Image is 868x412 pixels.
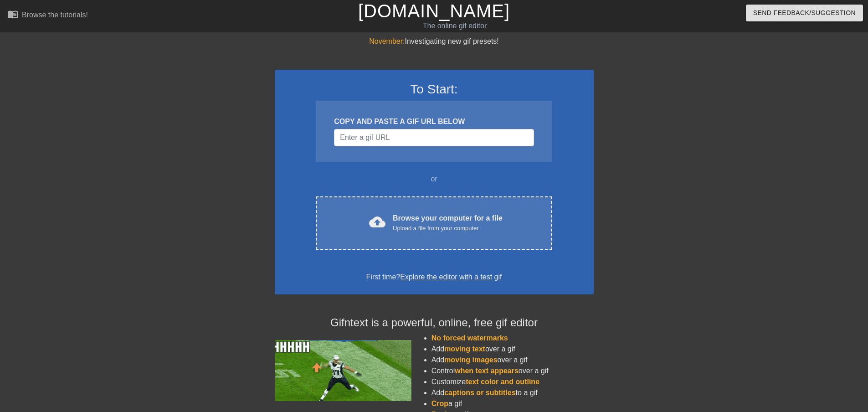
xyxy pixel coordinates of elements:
[334,116,534,127] div: COPY AND PASTE A GIF URL BELOW
[431,366,594,376] li: Control over a gif
[746,5,863,21] button: Send Feedback/Suggestion
[431,355,594,366] li: Add over a gif
[275,316,594,330] h4: Gifntext is a powerful, online, free gif editor
[275,36,594,47] div: Investigating new gif presets!
[22,11,88,19] div: Browse the tutorials!
[287,82,582,97] h3: To Start:
[275,340,411,401] img: football_small.gif
[444,356,497,364] span: moving images
[294,21,616,31] div: The online gif editor
[444,389,515,397] span: captions or subtitles
[358,1,510,21] a: [DOMAIN_NAME]
[753,7,856,19] span: Send Feedback/Suggestion
[393,224,503,233] div: Upload a file from your computer
[431,387,594,398] li: Add to a gif
[466,378,539,386] span: text color and outline
[334,129,534,146] input: Username
[369,37,405,45] span: November:
[393,213,503,233] div: Browse your computer for a file
[298,174,570,185] div: or
[431,376,594,387] li: Customize
[287,272,582,283] div: First time?
[369,214,385,230] span: cloud_upload
[431,344,594,355] li: Add over a gif
[7,9,88,23] a: Browse the tutorials!
[431,334,508,342] span: No forced watermarks
[455,367,519,375] span: when text appears
[7,9,18,20] span: menu_book
[431,400,448,407] span: Crop
[444,345,485,353] span: moving text
[431,398,594,409] li: a gif
[400,273,502,281] a: Explore the editor with a test gif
